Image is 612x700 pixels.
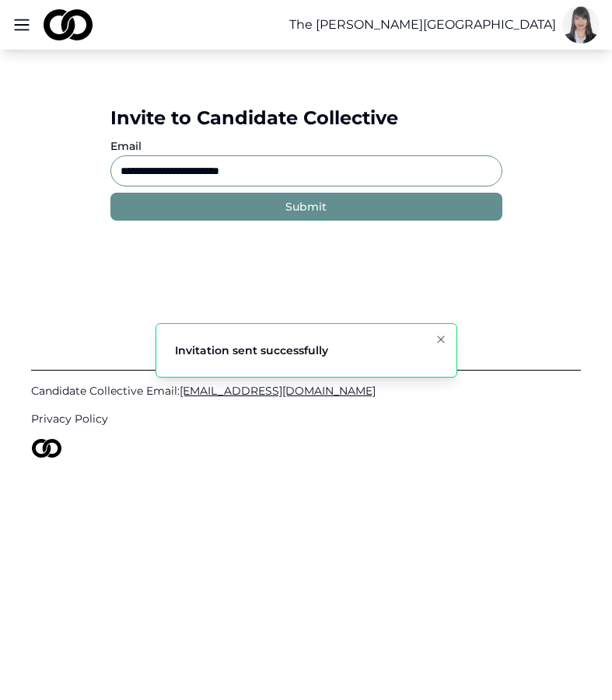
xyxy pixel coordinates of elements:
a: Candidate Collective Email:[EMAIL_ADDRESS][DOMAIN_NAME] [31,383,581,399]
div: Invitation sent successfully [175,343,328,358]
img: logo [44,9,93,40]
label: Email [110,139,142,153]
button: The [PERSON_NAME][GEOGRAPHIC_DATA] [289,16,556,34]
img: logo [31,439,62,458]
a: Privacy Policy [31,411,581,427]
img: 51457996-7adf-4995-be40-a9f8ac946256-Picture1-profile_picture.jpg [562,6,600,44]
div: Invite to Candidate Collective [110,106,502,131]
span: [EMAIL_ADDRESS][DOMAIN_NAME] [180,384,376,398]
div: Submit [285,199,327,214]
button: Submit [110,193,502,221]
